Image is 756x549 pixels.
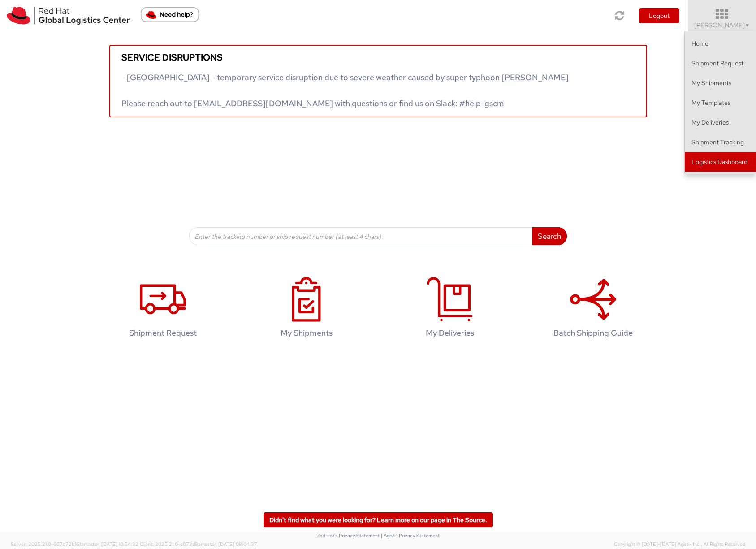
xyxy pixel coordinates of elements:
[685,152,756,172] a: Logistics Dashboard
[526,268,661,351] a: Batch Shipping Guide
[189,227,533,245] input: Enter the tracking number or ship request number (at least 4 chars)
[532,227,567,245] button: Search
[141,7,199,22] button: Need help?
[264,512,493,527] a: Didn't find what you were looking for? Learn more on our page in The Source.
[685,132,756,152] a: Shipment Tracking
[201,541,257,547] span: master, [DATE] 08:04:37
[105,329,221,337] h4: Shipment Request
[11,541,138,547] span: Server: 2025.21.0-667a72bf6fa
[536,329,651,337] h4: Batch Shipping Guide
[685,112,756,132] a: My Deliveries
[121,72,569,108] span: - [GEOGRAPHIC_DATA] - temporary service disruption due to severe weather caused by super typhoon ...
[239,268,374,351] a: My Shipments
[84,541,138,547] span: master, [DATE] 10:54:32
[109,45,647,117] a: Service disruptions - [GEOGRAPHIC_DATA] - temporary service disruption due to severe weather caus...
[614,541,745,548] span: Copyright © [DATE]-[DATE] Agistix Inc., All Rights Reserved
[639,8,679,23] button: Logout
[121,52,635,62] h5: Service disruptions
[383,268,517,351] a: My Deliveries
[249,329,364,337] h4: My Shipments
[381,532,440,539] a: | Agistix Privacy Statement
[694,21,750,29] span: [PERSON_NAME]
[685,34,756,53] a: Home
[685,93,756,112] a: My Templates
[140,541,257,547] span: Client: 2025.21.0-c073d8a
[392,329,508,337] h4: My Deliveries
[685,53,756,73] a: Shipment Request
[685,73,756,93] a: My Shipments
[96,268,230,351] a: Shipment Request
[316,532,380,539] a: Red Hat's Privacy Statement
[7,7,130,25] img: rh-logistics-00dfa346123c4ec078e1.svg
[745,22,750,29] span: ▼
